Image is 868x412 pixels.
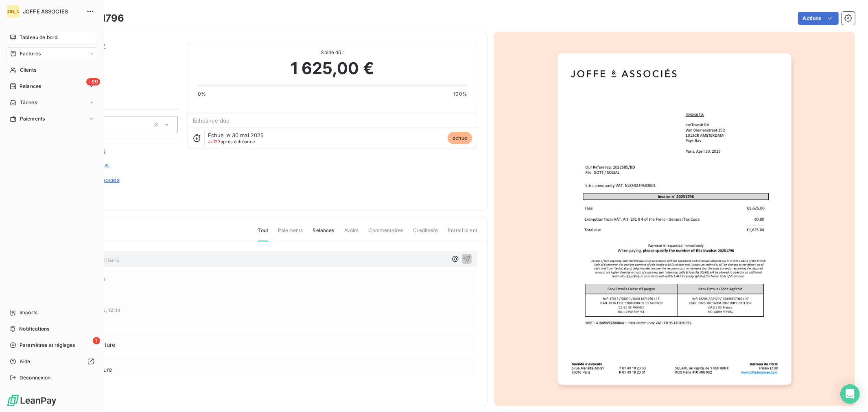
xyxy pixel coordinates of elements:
span: Tableau de bord [20,34,57,41]
span: 1 625,00 € [291,56,374,81]
span: Avoirs [344,227,359,241]
span: EMTRANSITBV [64,52,178,58]
span: Imports [20,309,37,316]
span: Creditsafe [413,227,438,241]
span: Tâches [20,99,37,106]
img: invoice_thumbnail [558,53,791,385]
span: Aide [20,358,31,365]
span: Factures [20,50,41,57]
span: Portail client [448,227,477,241]
div: Open Intercom Messenger [840,384,860,404]
span: Clients [20,66,36,74]
span: Échue le 30 mai 2025 [208,132,264,138]
span: Commentaires [369,227,404,241]
span: +99 [86,78,100,85]
div: [PERSON_NAME] [7,5,20,18]
button: Actions [798,12,839,25]
span: Relances [20,83,41,90]
span: Solde dû : [198,49,467,56]
img: Logo LeanPay [7,394,57,407]
span: 1 [93,337,100,344]
span: J+132 [208,139,221,145]
span: après échéance [208,139,255,144]
span: échue [448,132,472,144]
span: 0% [198,90,206,98]
span: Paiements [278,227,303,241]
span: Paiements [20,115,45,123]
span: Paramètres et réglages [20,342,75,349]
span: Tout [258,227,269,241]
span: Déconnexion [20,374,51,381]
span: JOFFE ASSOCIES [23,8,81,15]
a: Aide [7,355,97,368]
span: Notifications [19,325,49,333]
span: Relances [313,227,334,241]
span: 100% [453,90,467,98]
span: Échéance due [193,117,230,124]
